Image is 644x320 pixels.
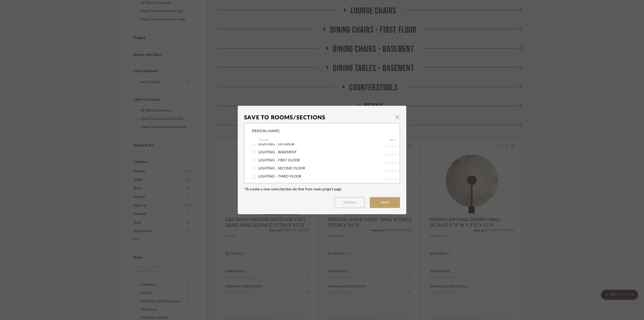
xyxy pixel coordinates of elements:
[259,137,385,143] div: Room
[258,159,300,162] span: LIGHTING - FIRST FLOOR
[258,143,295,146] span: LIGHTING - EXTERIOR
[258,175,301,178] span: LIGHTING - THIRD FLOOR
[385,137,399,143] div: QTY
[335,197,365,208] button: Cancel
[258,167,305,170] span: LIGHTING - SECOND FLOOR
[258,151,297,154] span: LIGHTING - BASEMENT
[252,129,279,134] div: [PERSON_NAME]
[244,112,392,123] div: Save To Rooms/Sections
[370,197,400,208] button: Save
[244,187,400,192] div: *To create a new room/section do that from main project page
[392,112,403,122] button: Close
[244,112,400,123] dialog-header: Save To Rooms/Sections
